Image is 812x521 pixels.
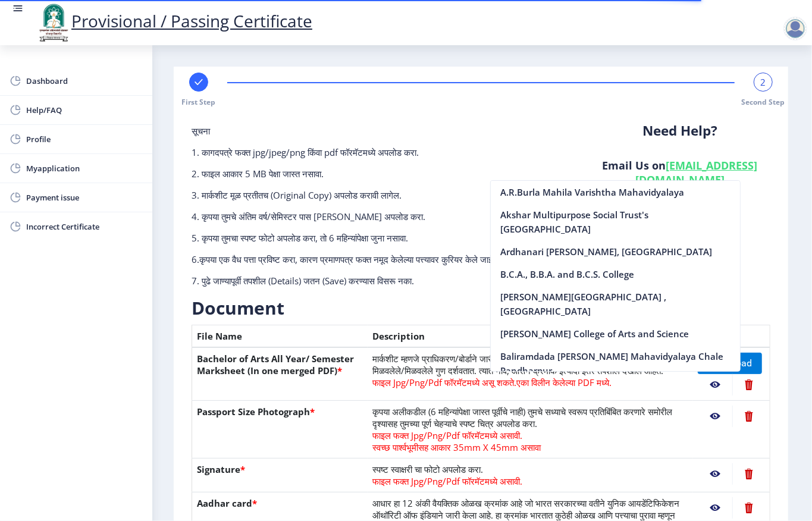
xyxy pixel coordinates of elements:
[368,347,693,400] td: मार्कशीट म्हणजे प्राधिकरण/बोर्डाने जारी केलेल्या गुणांच्या विधानाचा संदर्भ आहे ज्यामध्ये विद्यार्...
[761,76,766,88] span: 2
[491,345,741,382] nb-option: Baliramdada [PERSON_NAME] Mahavidyalaya Chale Pandharpur
[26,219,143,234] span: Incorrect Certificate
[192,400,368,458] th: Passport Size Photograph
[368,458,693,492] td: स्पष्ट स्वाक्षरी चा फोटो अपलोड करा.
[698,463,732,485] nb-action: View File
[491,203,741,240] nb-option: Akshar Multipurpose Social Trust's [GEOGRAPHIC_DATA]
[26,190,143,205] span: Payment issue
[36,10,312,32] a: Provisional / Passing Certificate
[491,181,741,203] nb-option: A.R.Burla Mahila Varishtha Mahavidyalaya
[192,146,572,158] p: 1. कागदपत्रे फक्त jpg/jpeg/png किंवा pdf फॉरमॅटमध्ये अपलोड करा.
[192,347,368,400] th: Bachelor of Arts All Year/ Semester Marksheet (In one merged PDF)
[192,232,572,244] p: 5. कृपया तुमचा स्पष्ट फोटो अपलोड करा, तो 6 महिन्यांपेक्षा जुना नसावा.
[491,322,741,345] nb-option: [PERSON_NAME] College of Arts and Science
[192,458,368,492] th: Signature
[368,325,693,348] th: Description
[192,253,572,265] p: 6.कृपया एक वैध पत्ता प्रविष्ट करा, कारण प्रमाणपत्र फक्त नमूद केलेल्या पत्त्यावर कुरियर केले जाईल.
[192,296,770,320] h3: Document
[516,376,612,388] span: एका विलीन केलेल्या PDF मध्ये.
[26,74,143,88] span: Dashboard
[372,475,522,487] span: फाइल फक्त Jpg/Png/Pdf फॉरमॅटमध्ये असावी.
[742,97,785,107] span: Second Step
[590,158,770,187] h6: Email Us on
[192,125,210,137] span: सूचना
[698,497,732,519] nb-action: View File
[192,189,572,201] p: 3. मार्कशीट मूळ प्रतीतच (Original Copy) अपलोड करावी लागेल.
[491,285,741,322] nb-option: [PERSON_NAME][GEOGRAPHIC_DATA] , [GEOGRAPHIC_DATA]
[698,406,732,427] nb-action: View File
[182,97,216,107] span: First Step
[192,168,572,180] p: 2. फाइल आकार 5 MB पेक्षा जास्त नसावा.
[491,240,741,263] nb-option: Ardhanari [PERSON_NAME], [GEOGRAPHIC_DATA]
[36,2,71,43] img: logo
[372,429,522,441] span: फाइल फक्त Jpg/Png/Pdf फॉरमॅटमध्ये असावी.
[698,374,732,396] nb-action: View File
[26,103,143,117] span: Help/FAQ
[732,406,765,427] nb-action: Delete File
[635,158,758,187] a: [EMAIL_ADDRESS][DOMAIN_NAME]
[368,400,693,458] td: कृपया अलीकडील (6 महिन्यांपेक्षा जास्त पूर्वीचे नाही) तुमचे सध्याचे स्वरूप प्रतिबिंबित करणारे समोर...
[192,325,368,348] th: File Name
[192,211,572,222] p: 4. कृपया तुमचे अंतिम वर्ष/सेमिस्टर पास [PERSON_NAME] अपलोड करा.
[491,263,741,285] nb-option: B.C.A., B.B.A. and B.C.S. College
[372,376,516,388] span: फाइल Jpg/Png/Pdf फॉरमॅटमध्ये असू शकते.
[732,463,765,485] nb-action: Delete File
[732,497,765,519] nb-action: Delete File
[372,441,541,453] span: स्वच्छ पार्श्वभूमीसह आकार 35mm X 45mm असावा
[732,374,765,396] nb-action: Delete File
[192,275,572,287] p: 7. पुढे जाण्यापूर्वी तपशील (Details) जतन (Save) करण्यास विसरू नका.
[26,161,143,175] span: Myapplication
[642,121,717,140] b: Need Help?
[26,132,143,146] span: Profile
